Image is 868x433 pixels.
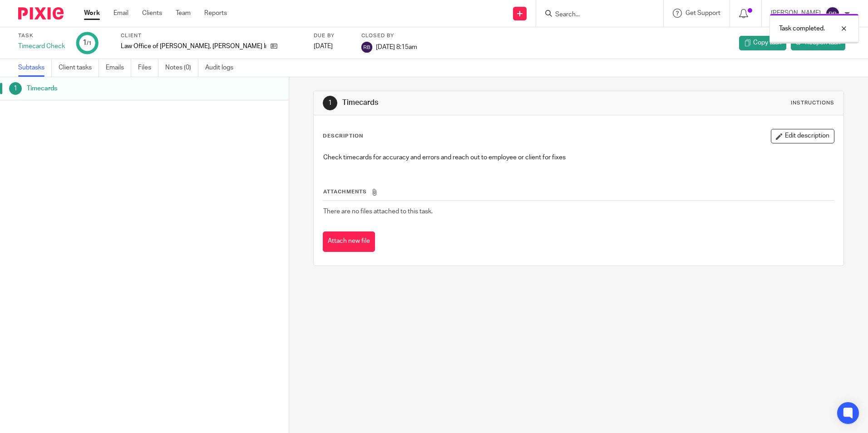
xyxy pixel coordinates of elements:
[323,189,367,194] span: Attachments
[83,38,92,48] div: 1
[791,99,834,107] div: Instructions
[205,59,240,77] a: Audit logs
[113,9,128,18] a: Email
[18,59,52,77] a: Subtasks
[771,129,834,143] button: Edit description
[314,42,350,51] div: [DATE]
[314,32,350,39] label: Due by
[138,59,158,77] a: Files
[361,32,417,39] label: Closed by
[121,32,302,39] label: Client
[323,231,375,252] button: Attach new file
[18,42,65,51] div: Timecard Check
[323,133,363,140] p: Description
[9,82,22,95] div: 1
[176,9,191,18] a: Team
[165,59,198,77] a: Notes (0)
[376,44,417,50] span: [DATE] 8:15am
[18,7,64,20] img: Pixie
[142,9,162,18] a: Clients
[18,32,65,39] label: Task
[84,9,100,18] a: Work
[779,24,825,33] p: Task completed.
[323,96,337,110] div: 1
[27,82,196,95] h1: Timecards
[323,208,433,215] span: There are no files attached to this task.
[59,59,99,77] a: Client tasks
[825,6,840,21] img: svg%3E
[342,98,598,108] h1: Timecards
[323,153,833,162] p: Check timecards for accuracy and errors and reach out to employee or client for fixes
[87,41,92,46] small: /1
[121,42,266,51] p: Law Office of [PERSON_NAME], [PERSON_NAME] Immigration Law
[106,59,131,77] a: Emails
[361,42,372,53] img: svg%3E
[204,9,227,18] a: Reports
